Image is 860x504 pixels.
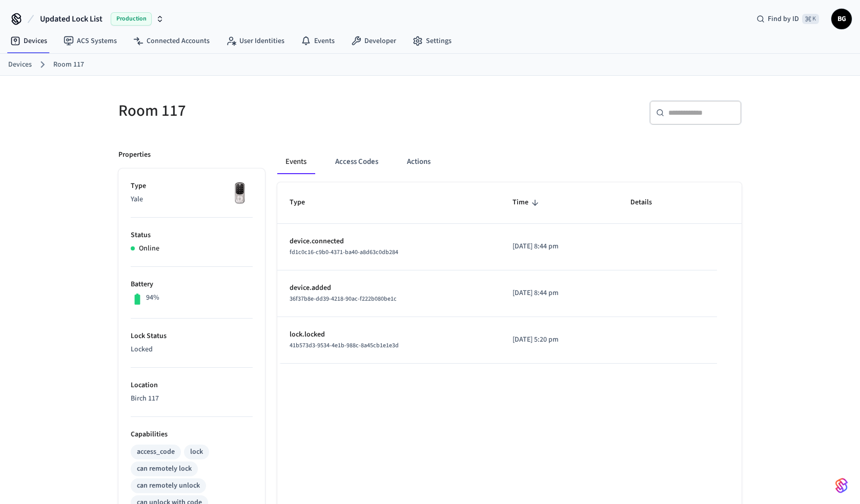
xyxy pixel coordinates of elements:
[137,447,175,457] div: access_code
[513,288,606,299] p: [DATE] 8:44 pm
[768,14,799,24] span: Find by ID
[343,32,404,50] a: Developer
[131,344,253,355] p: Locked
[118,150,151,160] p: Properties
[131,279,253,290] p: Battery
[118,100,424,121] h5: Room 117
[404,32,460,50] a: Settings
[290,329,488,340] p: lock.locked
[131,181,253,192] p: Type
[137,480,200,491] div: can remotely unlock
[40,13,103,25] span: Updated Lock List
[290,295,397,303] span: 36f37b8e-dd39-4218-90ac-f222b080be1c
[277,150,742,174] div: ant example
[146,292,159,303] p: 94%
[748,10,827,28] div: Find by ID⌘ K
[831,9,852,29] button: BG
[327,150,386,174] button: Access Codes
[137,464,192,474] div: can remotely lock
[139,243,159,254] p: Online
[513,334,606,345] p: [DATE] 5:20 pm
[290,248,398,257] span: fd1c0c16-c9b0-4371-ba40-a8d63c0db284
[131,331,253,342] p: Lock Status
[290,341,399,350] span: 41b573d3-9534-4e1b-988c-8a45cb1e1e3d
[190,447,203,457] div: lock
[290,236,488,247] p: device.connected
[277,182,742,363] table: sticky table
[2,32,55,50] a: Devices
[55,32,125,50] a: ACS Systems
[131,380,253,391] p: Location
[513,241,606,252] p: [DATE] 8:44 pm
[131,429,253,440] p: Capabilities
[111,12,152,26] span: Production
[218,32,293,50] a: User Identities
[293,32,343,50] a: Events
[832,10,851,28] span: BG
[513,195,542,211] span: Time
[835,477,848,494] img: SeamLogoGradient.69752ec5.svg
[802,14,819,24] span: ⌘ K
[630,195,665,211] span: Details
[277,150,315,174] button: Events
[53,59,84,70] a: Room 117
[8,59,32,70] a: Devices
[125,32,218,50] a: Connected Accounts
[399,150,439,174] button: Actions
[290,283,488,293] p: device.added
[131,230,253,241] p: Status
[290,195,318,211] span: Type
[131,393,253,404] p: Birch 117
[131,194,253,205] p: Yale
[227,181,253,206] img: Yale Assure Touchscreen Wifi Smart Lock, Satin Nickel, Front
